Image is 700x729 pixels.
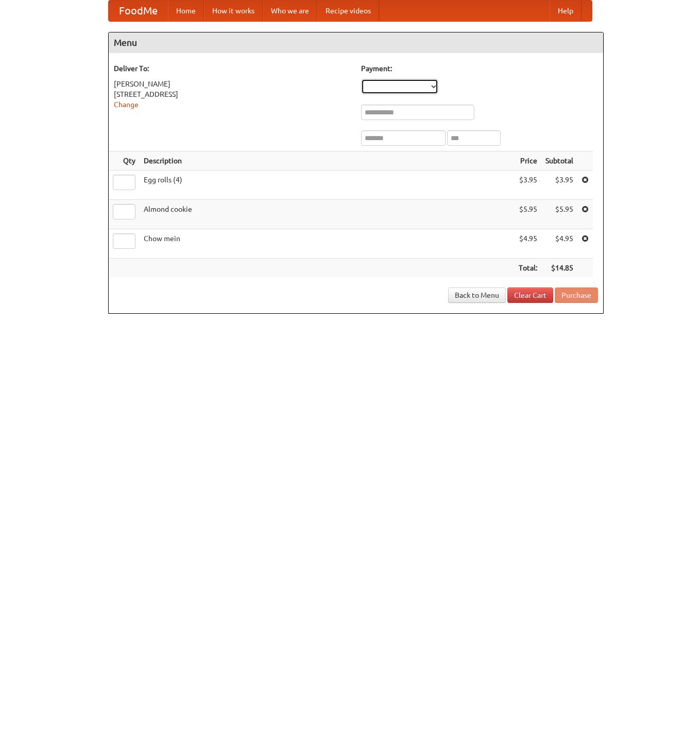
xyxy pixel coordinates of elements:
a: Recipe videos [317,1,379,21]
td: $5.95 [541,200,577,229]
th: $14.85 [541,259,577,278]
td: Chow mein [140,229,515,259]
td: Egg rolls (4) [140,171,515,200]
div: [STREET_ADDRESS] [114,89,351,99]
div: [PERSON_NAME] [114,79,351,89]
td: $5.95 [515,200,541,229]
td: $3.95 [515,171,541,200]
a: Who we are [263,1,317,21]
a: Change [114,100,139,109]
th: Subtotal [541,151,577,171]
a: Help [550,1,582,21]
th: Qty [109,151,140,171]
a: Home [168,1,204,21]
button: Purchase [555,287,598,303]
td: $4.95 [541,229,577,259]
th: Description [140,151,515,171]
a: Back to Menu [448,287,506,303]
a: How it works [204,1,263,21]
th: Total: [515,259,541,278]
th: Price [515,151,541,171]
td: Almond cookie [140,200,515,229]
a: FoodMe [109,1,168,21]
td: $3.95 [541,171,577,200]
a: Clear Cart [507,287,553,303]
h4: Menu [109,32,603,53]
td: $4.95 [515,229,541,259]
h5: Payment: [361,63,598,74]
h5: Deliver To: [114,63,351,74]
